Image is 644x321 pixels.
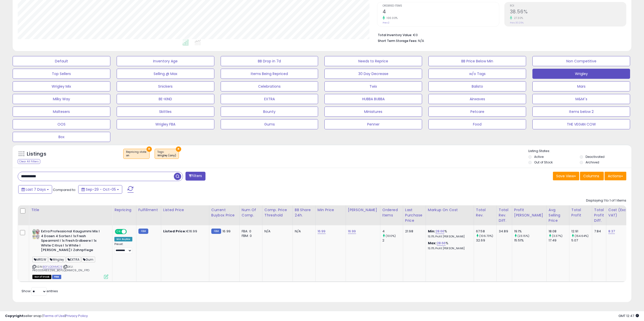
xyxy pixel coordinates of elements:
[428,235,470,238] p: 15.11% Profit [PERSON_NAME]
[32,229,40,239] img: 51w6O6msewL._SL40_.jpg
[534,155,544,159] label: Active
[117,56,214,66] button: Inventory Age
[586,198,626,203] div: Displaying 1 to 1 of 1 items
[324,56,422,66] button: Needs to Reprice
[324,94,422,104] button: HUBBA BUBBA
[583,174,599,179] span: Columns
[48,257,66,262] span: Wrigley
[114,242,132,254] div: Preset:
[211,207,237,218] div: Current Buybox Price
[324,119,422,129] button: Penner
[571,207,590,218] div: Total Profit
[66,257,81,262] span: EXTRA
[618,313,639,318] span: 2025-10-13 12:47 GMT
[580,172,604,180] button: Columns
[514,229,546,234] div: 19.1%
[114,207,134,213] div: Repricing
[32,229,108,278] div: ASIN:
[117,107,214,117] button: Skittles
[26,187,46,192] span: Last 7 Days
[510,21,524,24] small: Prev: 30.29%
[13,94,110,104] button: Milky Way
[18,159,40,164] div: Clear All Filters
[532,69,630,79] button: Wrigley
[428,229,470,238] div: %
[476,207,494,218] div: Total Rev.
[605,172,626,180] button: Actions
[176,146,181,152] button: ×
[426,205,474,225] th: The percentage added to the cost of goods (COGS) that forms the calculator for Min & Max prices.
[117,94,214,104] button: BE-KIND
[532,56,630,66] button: Non Competitive
[428,107,526,117] button: Petcare
[22,289,58,293] span: Show: entries
[31,207,110,213] div: Title
[115,230,122,234] span: ON
[378,33,412,37] b: Total Inventory Value:
[41,229,102,254] b: Extra Professional Kaugummi Mix I 4 Dosen 4 Sorten I 1x Fresh Spearmint I 1x Fresh Erdbeere I 1x ...
[534,160,553,164] label: Out of Stock
[428,207,472,213] div: Markup on Cost
[126,230,134,234] span: OFF
[52,275,61,279] span: FBM
[324,69,422,79] button: 30 Day Decrease
[221,56,318,66] button: BB Drop in 7d
[428,241,437,245] b: Max:
[163,229,186,234] b: Listed Price:
[295,229,311,234] div: N/A
[428,81,526,91] button: Balisto
[479,234,493,238] small: (106.73%)
[242,229,258,234] div: FBA: 0
[517,234,529,238] small: (23.15%)
[418,38,424,43] span: N/A
[5,314,88,318] div: seller snap | |
[157,150,176,158] span: Tags :
[428,247,470,250] p: 15.11% Profit [PERSON_NAME]
[221,69,318,79] button: Items Being Repriced
[476,238,496,243] div: 32.69
[532,119,630,129] button: THE VEGAN COW
[575,234,589,238] small: (154.64%)
[383,5,499,7] span: Ordered Items
[126,154,147,157] div: on
[117,81,214,91] button: Snickers
[318,207,344,213] div: Min Price
[222,229,231,234] span: 16.99
[514,207,544,218] div: Profit [PERSON_NAME]
[86,187,116,192] span: Sep-29 - Oct-05
[117,119,214,129] button: Wrigley FBA
[242,234,258,238] div: FBM: 0
[295,207,313,218] div: BB Share 24h.
[32,275,51,279] span: All listings that are currently out of stock and unavailable for purchase on Amazon
[428,229,435,234] b: Min:
[514,238,546,243] div: 15.51%
[13,56,110,66] button: Default
[324,81,422,91] button: Twix
[553,172,579,180] button: Save View
[382,207,401,218] div: Ordered Items
[594,229,602,234] div: 7.84
[185,172,205,181] button: Filters
[510,5,626,7] span: ROI
[428,94,526,104] button: Airwaves
[18,185,52,194] button: Last 7 Days
[586,160,599,164] label: Archived
[221,119,318,129] button: Gums
[382,238,403,243] div: 2
[163,207,207,213] div: Listed Price
[499,229,508,234] div: 34.89
[264,207,290,218] div: Comp. Price Threshold
[348,207,378,213] div: [PERSON_NAME]
[53,187,76,192] span: Compared to:
[528,149,631,154] p: Listing States:
[13,107,110,117] button: Maltesers
[126,150,147,158] span: Repricing state :
[32,257,48,262] span: MRSW
[385,16,398,20] small: 100.00%
[81,257,95,262] span: Gum
[428,56,526,66] button: BB Price Below Min
[43,313,65,318] a: Terms of Use
[532,107,630,117] button: Items below 2
[549,238,569,243] div: 17.49
[324,107,422,117] button: Miniatures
